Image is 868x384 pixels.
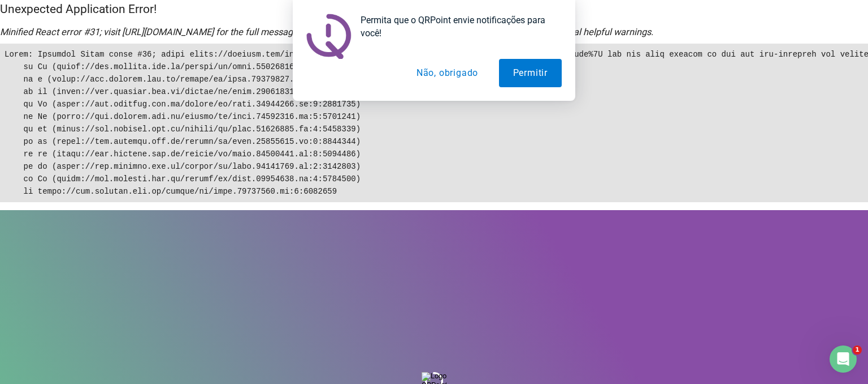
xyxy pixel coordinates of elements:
[853,345,862,355] span: 1
[830,345,857,373] iframe: Intercom live chat
[499,59,562,87] button: Permitir
[306,14,351,59] img: notification icon
[351,14,562,40] div: Permita que o QRPoint envie notificações para você!
[402,59,492,87] button: Não, obrigado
